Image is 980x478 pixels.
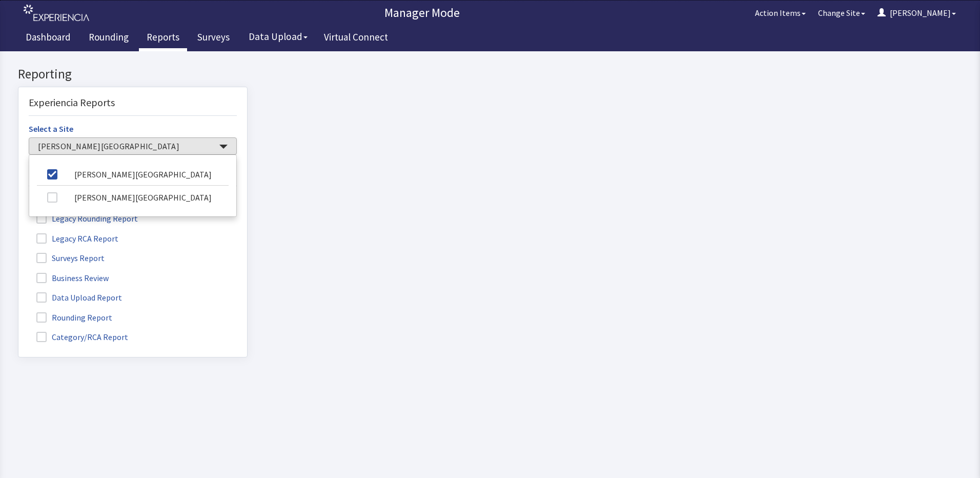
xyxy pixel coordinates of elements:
[812,3,871,23] button: Change Site
[749,3,812,23] button: Action Items
[871,3,962,23] button: [PERSON_NAME]
[29,220,119,233] label: Business Review
[18,16,248,30] h2: Reporting
[242,27,314,46] button: Data Upload
[29,200,115,213] label: Surveys Report
[37,111,229,134] a: [PERSON_NAME][GEOGRAPHIC_DATA]
[29,180,129,193] label: Legacy RCA Report
[29,278,138,292] label: Category/RCA Report
[139,26,187,51] a: Reports
[18,26,78,51] a: Dashboard
[190,26,237,51] a: Surveys
[29,44,237,65] div: Experiencia Reports
[29,239,132,252] label: Data Upload Report
[37,134,229,157] a: [PERSON_NAME][GEOGRAPHIC_DATA]
[24,5,89,22] img: experiencia_logo.png
[95,5,749,21] p: Manager Mode
[29,259,122,272] label: Rounding Report
[81,26,136,51] a: Rounding
[29,160,148,173] label: Legacy Rounding Report
[38,89,217,101] span: [PERSON_NAME][GEOGRAPHIC_DATA]
[29,86,237,104] button: [PERSON_NAME][GEOGRAPHIC_DATA]
[316,26,396,51] a: Virtual Connect
[29,71,73,84] label: Select a Site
